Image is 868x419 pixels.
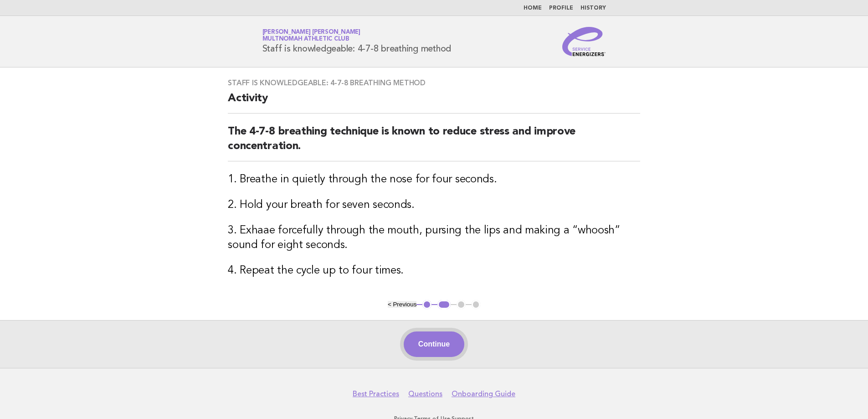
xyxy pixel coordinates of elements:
button: Continue [404,331,464,357]
h3: 3. Exhaae forcefully through the mouth, pursing the lips and making a “whoosh” sound for eight se... [228,223,640,253]
h3: 2. Hold your breath for seven seconds. [228,198,640,212]
button: 2 [437,300,451,309]
h3: 1. Breathe in quietly through the nose for four seconds. [228,172,640,187]
button: 1 [422,300,431,309]
h3: Staff is knowledgeable: 4-7-8 breathing method [228,78,640,88]
a: Home [524,5,542,11]
h2: The 4-7-8 breathing technique is known to reduce stress and improve concentration. [228,124,640,161]
h3: 4. Repeat the cycle up to four times. [228,264,640,278]
a: Profile [549,5,573,11]
span: Multnomah Athletic Club [262,36,349,42]
a: Onboarding Guide [452,389,515,398]
a: History [580,5,606,11]
a: [PERSON_NAME] [PERSON_NAME]Multnomah Athletic Club [262,29,360,42]
a: Questions [408,389,442,398]
h1: Staff is knowledgeable: 4-7-8 breathing method [262,30,452,53]
h2: Activity [228,91,640,114]
a: Best Practices [353,389,399,398]
img: Service Energizers [562,27,606,56]
button: < Previous [388,301,416,308]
